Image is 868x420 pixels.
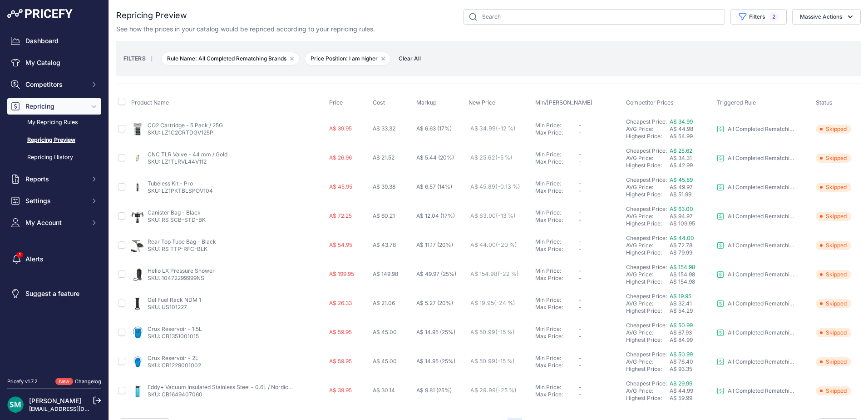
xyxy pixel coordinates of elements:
[626,176,667,183] a: Cheapest Price:
[670,162,693,169] span: A$ 42.99
[148,355,198,361] a: Crux Reservoir - 2L
[7,33,101,49] a: Dashboard
[373,183,395,190] span: A$ 39.38
[329,99,343,106] span: Price
[579,296,582,303] span: -
[416,387,452,394] span: A$ 9.81 (25%)
[717,213,796,220] a: All Completed Rematching Brands
[626,300,670,307] div: AVG Price:
[670,242,713,249] div: A$ 72.78
[579,129,582,136] span: -
[416,300,453,306] span: A$ 5.27 (20%)
[626,395,662,401] a: Highest Price:
[329,358,352,365] span: A$ 59.95
[579,187,582,194] span: -
[626,322,667,329] a: Cheapest Price:
[728,242,796,249] p: All Completed Rematching Brands
[579,245,582,252] span: -
[626,351,667,358] a: Cheapest Price:
[373,387,395,394] span: A$ 30.14
[148,362,201,369] a: SKU: CB1229001002
[717,271,796,278] a: All Completed Rematching Brands
[7,150,101,165] a: Repricing History
[496,125,516,132] span: (-12 %)
[495,329,515,335] span: (-15 %)
[416,329,455,335] span: A$ 14.95 (25%)
[717,125,796,133] a: All Completed Rematching Brands
[373,358,397,365] span: A$ 45.00
[116,9,187,22] h2: Repricing Preview
[373,125,395,132] span: A$ 33.32
[626,380,667,387] a: Cheapest Price:
[535,158,579,165] div: Max Price:
[626,118,667,125] a: Cheapest Price:
[670,307,693,314] span: A$ 54.29
[670,395,692,401] span: A$ 59.99
[535,325,579,333] div: Min Price:
[7,132,101,148] a: Repricing Preview
[626,155,670,162] div: AVG Price:
[626,329,670,336] div: AVG Price:
[579,158,582,165] span: -
[470,387,517,394] span: A$ 29.99
[495,358,515,365] span: (-15 %)
[670,380,692,387] span: A$ 29.99
[670,351,693,358] a: A$ 50.99
[717,99,756,106] span: Triggered Rule
[161,52,300,65] span: Rule Name: All Completed Rematching Brands
[626,264,667,270] a: Cheapest Price:
[416,125,452,132] span: A$ 6.63 (17%)
[626,242,670,249] div: AVG Price:
[670,118,693,125] span: A$ 34.99
[535,267,579,275] div: Min Price:
[728,329,796,336] p: All Completed Rematching Brands
[148,209,201,216] a: Canister Bag - Black
[416,358,455,365] span: A$ 14.95 (25%)
[148,275,204,281] a: SKU: 10472299999NS
[7,251,101,267] a: Alerts
[329,270,354,277] span: A$ 199.95
[148,333,199,340] a: SKU: CB1351001015
[816,154,851,163] span: Skipped
[626,205,667,212] a: Cheapest Price:
[728,271,796,278] p: All Completed Rematching Brands
[670,220,695,227] span: A$ 109.95
[7,193,101,209] button: Settings
[717,300,796,307] a: All Completed Rematching Brands
[816,299,851,308] span: Skipped
[329,329,352,335] span: A$ 59.95
[728,213,796,220] p: All Completed Rematching Brands
[670,293,691,300] span: A$ 19.95
[816,357,851,366] span: Skipped
[496,387,517,394] span: (-25 %)
[535,333,579,340] div: Max Price:
[579,355,582,361] span: -
[146,56,158,61] small: |
[579,275,582,281] span: -
[670,271,713,278] div: A$ 154.98
[470,300,515,306] span: A$ 19.95
[148,216,206,223] a: SKU: RS SCB-STD-BK
[579,209,582,216] span: -
[579,304,582,310] span: -
[728,125,796,133] p: All Completed Rematching Brands
[816,125,851,134] span: Skipped
[626,387,670,395] div: AVG Price:
[535,384,579,391] div: Min Price:
[626,125,670,133] div: AVG Price:
[535,245,579,253] div: Max Price:
[535,187,579,195] div: Max Price:
[148,151,227,158] a: CNC TLR Valve - 44 mm / Gold
[717,155,796,162] a: All Completed Rematching Brands
[148,129,213,136] a: SKU: LZ1C2CRTDGV125P
[148,180,193,187] a: Tubeless Kit - Pro
[670,213,713,220] div: A$ 94.97
[670,235,694,241] a: A$ 44.00
[416,212,455,219] span: A$ 12.04 (17%)
[728,155,796,162] p: All Completed Rematching Brands
[494,300,515,306] span: (-24 %)
[535,238,579,245] div: Min Price:
[535,391,579,398] div: Max Price:
[25,196,85,205] span: Settings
